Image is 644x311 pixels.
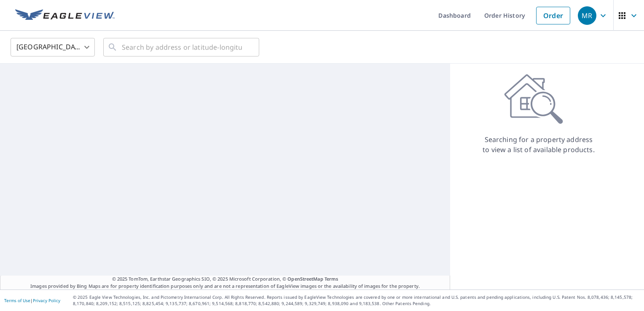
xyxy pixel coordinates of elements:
a: Order [536,7,570,24]
a: Privacy Policy [33,298,60,303]
p: | [4,298,60,303]
img: EV Logo [15,9,115,22]
a: OpenStreetMap [287,276,323,282]
span: © 2025 TomTom, Earthstar Geographics SIO, © 2025 Microsoft Corporation, © [112,276,338,283]
div: MR [578,6,596,25]
input: Search by address or latitude-longitude [122,35,242,59]
div: [GEOGRAPHIC_DATA] [11,35,95,59]
a: Terms [325,276,338,282]
a: Terms of Use [4,298,30,303]
p: Searching for a property address to view a list of available products. [482,134,595,155]
p: © 2025 Eagle View Technologies, Inc. and Pictometry International Corp. All Rights Reserved. Repo... [73,294,640,307]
